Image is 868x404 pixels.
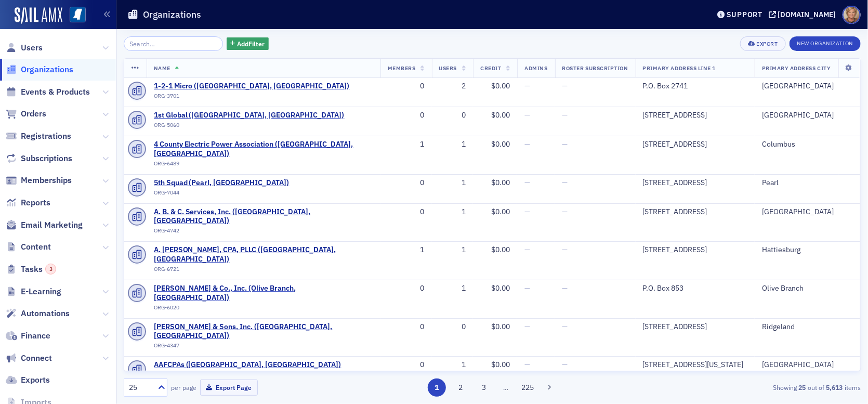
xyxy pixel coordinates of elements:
[6,330,50,342] a: Finance
[480,64,501,72] span: Credit
[797,383,808,392] strong: 25
[70,7,86,23] img: SailAMX
[6,64,73,75] a: Organizations
[154,178,290,188] a: 5th Squad (Pearl, [GEOGRAPHIC_DATA])
[762,284,853,293] div: Olive Branch
[643,322,747,332] div: [STREET_ADDRESS]
[762,360,853,370] div: [GEOGRAPHIC_DATA]
[562,110,568,120] span: —
[21,308,70,319] span: Automations
[524,322,530,331] span: —
[562,322,568,331] span: —
[129,382,152,393] div: 25
[762,140,853,149] div: Columbus
[15,7,62,24] img: SailAMX
[154,322,373,341] a: [PERSON_NAME] & Sons, Inc. ([GEOGRAPHIC_DATA], [GEOGRAPHIC_DATA])
[451,379,469,397] button: 2
[643,178,747,188] div: [STREET_ADDRESS]
[439,360,466,370] div: 1
[21,353,52,364] span: Connect
[524,283,530,293] span: —
[200,380,258,396] button: Export Page
[154,322,373,341] span: A.G. Edwards & Sons, Inc. (Ridgeland, MS)
[524,81,530,90] span: —
[21,86,90,98] span: Events & Products
[790,36,861,51] button: New Organization
[491,139,510,149] span: $0.00
[562,360,568,369] span: —
[237,39,265,48] span: Add Filter
[21,264,56,275] span: Tasks
[524,178,530,187] span: —
[388,140,425,149] div: 1
[154,122,345,132] div: ORG-5060
[62,7,86,24] a: View Homepage
[6,153,72,164] a: Subscriptions
[154,227,373,238] div: ORG-4742
[524,64,547,72] span: Admins
[21,108,46,120] span: Orders
[439,207,466,217] div: 1
[124,36,223,51] input: Search…
[562,283,568,293] span: —
[154,207,373,226] a: A. B. & C. Services, Inc. ([GEOGRAPHIC_DATA], [GEOGRAPHIC_DATA])
[643,284,747,293] div: P.O. Box 853
[154,82,350,91] a: 1-2-1 Micro ([GEOGRAPHIC_DATA], [GEOGRAPHIC_DATA])
[6,131,71,142] a: Registrations
[643,82,747,91] div: P.O. Box 2741
[762,245,853,255] div: Hattiesburg
[756,41,778,47] div: Export
[154,266,373,276] div: ORG-6721
[562,207,568,216] span: —
[154,207,373,226] span: A. B. & C. Services, Inc. (Oxford, MS)
[428,379,446,397] button: 1
[6,353,52,364] a: Connect
[21,64,73,75] span: Organizations
[491,81,510,90] span: $0.00
[498,383,513,392] span: …
[6,42,43,54] a: Users
[6,219,83,231] a: Email Marketing
[439,111,466,120] div: 0
[439,322,466,332] div: 0
[524,245,530,254] span: —
[491,110,510,120] span: $0.00
[388,360,425,370] div: 0
[388,178,425,188] div: 0
[762,178,853,188] div: Pearl
[388,82,425,91] div: 0
[21,286,61,297] span: E-Learning
[227,37,269,50] button: AddFilter
[643,245,747,255] div: [STREET_ADDRESS]
[491,207,510,216] span: $0.00
[388,207,425,217] div: 0
[6,374,50,386] a: Exports
[6,175,72,186] a: Memberships
[6,308,70,319] a: Automations
[21,131,71,142] span: Registrations
[439,82,466,91] div: 2
[388,111,425,120] div: 0
[727,10,762,19] div: Support
[790,38,861,47] a: New Organization
[45,264,56,275] div: 3
[154,245,373,264] a: A. [PERSON_NAME], CPA, PLLC ([GEOGRAPHIC_DATA], [GEOGRAPHIC_DATA])
[6,108,46,120] a: Orders
[643,64,716,72] span: Primary Address Line 1
[643,111,747,120] div: [STREET_ADDRESS]
[154,140,373,158] a: 4 County Electric Power Association ([GEOGRAPHIC_DATA], [GEOGRAPHIC_DATA])
[154,304,373,315] div: ORG-6020
[562,64,628,72] span: Roster Subscription
[524,139,530,149] span: —
[388,245,425,255] div: 1
[562,139,568,149] span: —
[824,383,845,392] strong: 5,613
[6,264,56,275] a: Tasks3
[154,178,290,188] span: 5th Squad (Pearl, MS)
[439,245,466,255] div: 1
[21,153,72,164] span: Subscriptions
[439,64,457,72] span: Users
[143,8,201,21] h1: Organizations
[21,374,50,386] span: Exports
